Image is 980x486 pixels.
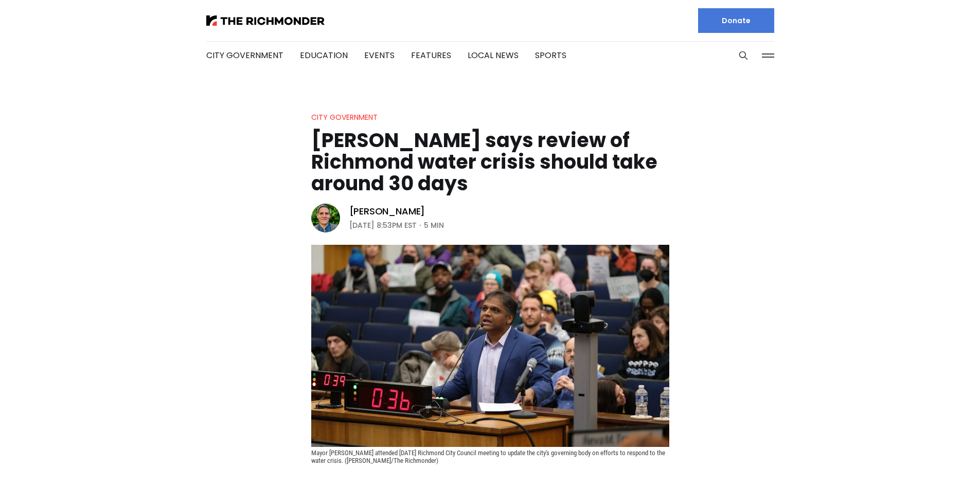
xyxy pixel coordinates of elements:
[311,130,669,194] h1: [PERSON_NAME] says review of Richmond water crisis should take around 30 days
[893,436,980,486] iframe: portal-trigger
[411,49,451,61] a: Features
[300,49,348,61] a: Education
[206,15,325,26] img: The Richmonder
[206,49,283,61] a: City Government
[349,219,417,231] time: [DATE] 8:53PM EST
[311,204,340,232] img: Graham Moomaw
[311,112,378,122] a: City Government
[535,49,566,61] a: Sports
[349,205,425,218] a: [PERSON_NAME]
[311,245,669,447] img: Avula says review of Richmond water crisis should take around 30 days
[424,219,444,231] span: 5 min
[311,449,667,464] span: Mayor [PERSON_NAME] attended [DATE] Richmond City Council meeting to update the city's governing ...
[698,8,774,33] a: Donate
[736,48,751,63] button: Search this site
[468,49,519,61] a: Local News
[364,49,395,61] a: Events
